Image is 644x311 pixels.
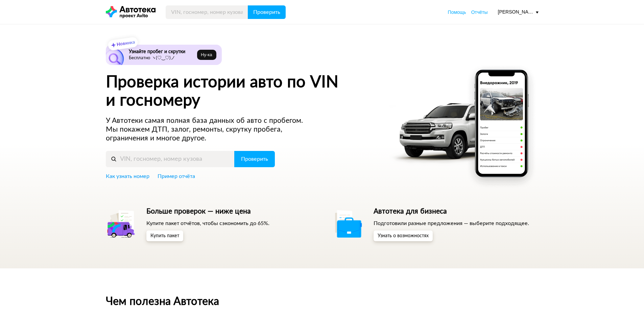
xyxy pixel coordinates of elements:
button: Проверить [248,5,286,19]
p: Купите пакет отчётов, чтобы сэкономить до 65%. [146,220,269,227]
span: Проверить [241,156,268,162]
a: Как узнать номер [106,173,149,180]
a: Отчёты [471,9,488,16]
span: Купить пакет [150,234,179,238]
input: VIN, госномер, номер кузова [166,5,248,19]
h6: Узнайте пробег и скрутки [129,49,195,55]
button: Узнать о возможностях [374,230,433,241]
strong: Новинка [116,40,135,47]
p: Подготовили разные предложения — выберите подходящее. [374,220,529,227]
span: Проверить [253,9,280,15]
h2: Чем полезна Автотека [106,295,539,308]
span: Узнать о возможностях [378,234,429,238]
a: Помощь [448,9,466,16]
a: Пример отчёта [158,173,195,180]
h1: Проверка истории авто по VIN и госномеру [106,73,381,110]
button: Купить пакет [146,230,183,241]
p: У Автотеки самая полная база данных об авто с пробегом. Мы покажем ДТП, залог, ремонты, скрутку п... [106,116,316,143]
h5: Автотека для бизнеса [374,207,529,216]
input: VIN, госномер, номер кузова [106,151,235,167]
span: Ну‑ка [201,52,212,58]
p: Бесплатно ヽ(♡‿♡)ノ [129,55,195,61]
h5: Больше проверок — ниже цена [146,207,269,216]
span: Отчёты [471,9,488,15]
div: [PERSON_NAME][EMAIL_ADDRESS][DOMAIN_NAME] [498,9,539,15]
button: Проверить [234,151,275,167]
span: Помощь [448,9,466,15]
